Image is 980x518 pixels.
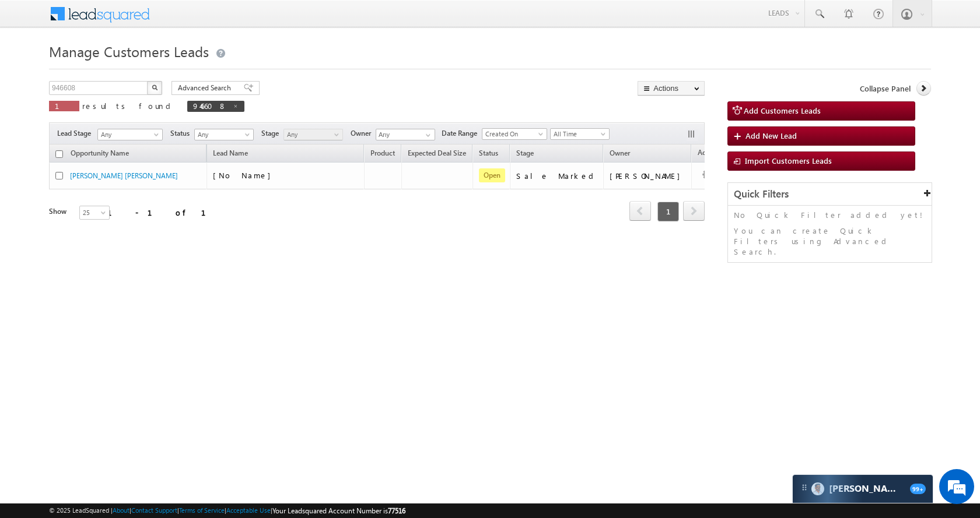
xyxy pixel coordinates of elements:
a: Any [97,129,163,140]
span: 946608 [193,101,227,111]
div: carter-dragCarter[PERSON_NAME]99+ [792,474,933,503]
div: Show [49,206,70,217]
span: Open [479,168,505,182]
p: No Quick Filter added yet! [734,210,926,220]
span: Collapse Panel [860,83,911,94]
a: Any [283,129,343,140]
span: 77516 [388,506,405,515]
a: Created On [482,128,547,140]
span: results found [82,101,175,111]
span: Date Range [442,128,482,139]
a: Any [194,129,254,140]
span: Advanced Search [178,83,235,93]
button: Actions [638,81,705,96]
span: prev [629,201,651,221]
span: Lead Stage [57,128,96,139]
span: Add Customers Leads [744,105,821,115]
span: Stage [261,128,283,139]
span: next [683,201,705,221]
a: Acceptable Use [226,506,271,514]
div: Quick Filters [728,183,932,206]
span: 25 [80,207,111,218]
span: Any [284,129,339,140]
span: Created On [482,129,543,139]
a: Status [473,147,504,162]
span: 99+ [910,484,926,494]
a: All Time [550,128,610,140]
img: carter-drag [800,483,809,492]
span: Manage Customers Leads [49,42,209,61]
span: Stage [516,149,534,157]
div: [PERSON_NAME] [610,171,686,181]
div: Sale Marked [516,171,598,181]
a: next [683,202,705,221]
span: Any [98,129,159,140]
a: Contact Support [131,506,177,514]
a: prev [629,202,651,221]
a: About [113,506,129,514]
a: Stage [510,147,540,162]
span: Expected Deal Size [408,149,466,157]
span: 1 [55,101,73,111]
a: Terms of Service [179,506,225,514]
span: All Time [551,129,606,139]
span: 1 [657,202,679,221]
span: Lead Name [207,147,254,162]
div: 1 - 1 of 1 [107,206,220,219]
span: Owner [610,149,630,157]
a: Expected Deal Size [402,147,472,162]
input: Check all records [55,150,63,158]
span: Add New Lead [745,131,797,140]
span: Import Customers Leads [745,156,832,165]
span: [No Name] [213,170,276,180]
span: Product [370,149,395,157]
a: 25 [79,206,110,220]
a: [PERSON_NAME] [PERSON_NAME] [70,171,178,180]
span: Actions [692,146,727,161]
span: © 2025 LeadSquared | | | | | [49,505,405,516]
a: Opportunity Name [65,147,135,162]
p: You can create Quick Filters using Advanced Search. [734,225,926,257]
span: Owner [351,128,376,139]
span: Any [195,129,250,140]
input: Type to Search [376,129,435,140]
span: Opportunity Name [71,149,129,157]
span: Your Leadsquared Account Number is [272,506,405,515]
img: Search [152,84,157,90]
a: Show All Items [419,129,434,141]
span: Status [170,128,194,139]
